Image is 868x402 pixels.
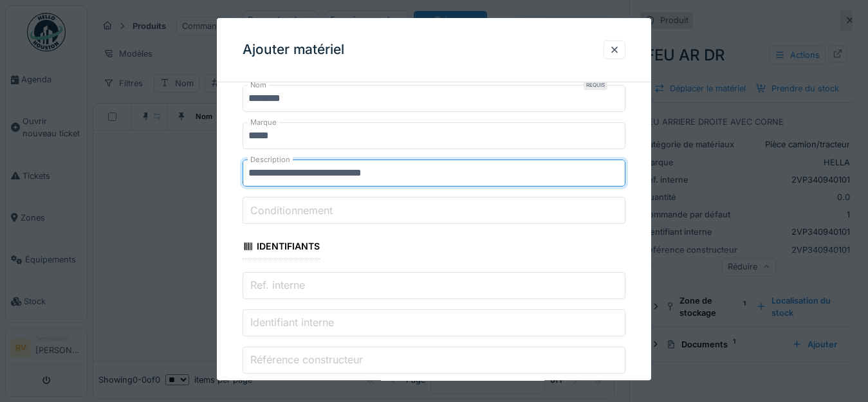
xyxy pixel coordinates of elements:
label: Ref. interne [248,277,308,293]
h3: Ajouter matériel [243,42,344,58]
div: Requis [584,80,607,91]
label: Conditionnement [248,203,335,218]
label: Nom [248,80,269,91]
label: Référence constructeur [248,352,365,367]
label: Description [248,155,293,166]
div: Identifiants [243,237,320,259]
label: Identifiant interne [248,315,337,330]
label: Marque [248,118,279,129]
